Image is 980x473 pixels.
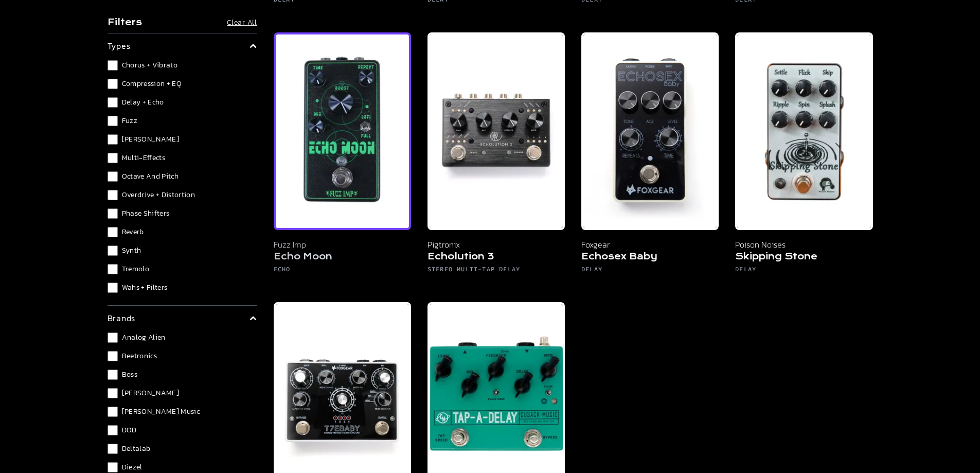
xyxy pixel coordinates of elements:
[122,116,137,126] span: Fuzz
[108,134,118,145] input: [PERSON_NAME]
[581,251,719,265] h5: Echosex Baby
[427,251,565,265] h5: Echolution 3
[274,32,411,230] img: Fuzz Imp Echo Moon
[735,32,872,230] img: Poison Noises Skipping Stone Pedal Top Down View
[108,370,118,380] input: Boss
[122,332,166,343] span: Analog Alien
[427,238,565,251] p: Pigtronix
[427,32,565,286] a: Pigtronix Echolution 3 Pigtronix Echolution 3 Stereo Multi-Tap Delay
[108,264,118,274] input: Tremolo
[108,407,118,417] input: [PERSON_NAME] Music
[274,251,411,265] h5: Echo Moon
[735,238,872,251] p: Poison Noises
[122,388,180,398] span: [PERSON_NAME]
[108,40,131,52] p: types
[122,370,137,380] span: Boss
[108,190,118,200] input: Overdrive + Distortion
[108,79,118,89] input: Compression + EQ
[108,444,118,454] input: Deltalab
[122,97,164,108] span: Delay + Echo
[427,265,565,277] h6: Stereo Multi-Tap Delay
[108,351,118,361] input: Beetronics
[108,171,118,182] input: Octave and Pitch
[108,462,118,472] input: Diezel
[108,60,118,71] input: Chorus + Vibrato
[581,265,719,277] h6: Delay
[122,153,166,163] span: Multi-Effects
[122,425,137,435] span: DOD
[108,116,118,126] input: Fuzz
[274,238,411,251] p: Fuzz Imp
[427,32,565,230] img: Pigtronix Echolution 3
[122,283,168,293] span: Wahs + Filters
[581,32,719,230] img: Foxgear Echosex Baby
[108,16,142,29] h4: Filters
[108,246,118,256] input: Synth
[108,332,118,343] input: Analog Alien
[108,425,118,435] input: DOD
[122,208,170,219] span: Phase Shifters
[108,227,118,237] input: Reverb
[122,462,142,472] span: Diezel
[122,60,178,71] span: Chorus + Vibrato
[735,251,872,265] h5: Skipping Stone
[735,265,872,277] h6: Delay
[122,351,157,361] span: Beetronics
[274,265,411,277] h6: Echo
[581,238,719,251] p: Foxgear
[108,312,257,324] summary: brands
[122,190,195,200] span: Overdrive + Distortion
[122,134,180,145] span: [PERSON_NAME]
[108,97,118,108] input: Delay + Echo
[122,79,182,89] span: Compression + EQ
[108,312,136,324] p: brands
[122,407,200,417] span: [PERSON_NAME] Music
[108,40,257,52] summary: types
[108,388,118,398] input: [PERSON_NAME]
[122,246,141,256] span: Synth
[122,264,149,274] span: Tremolo
[122,227,144,237] span: Reverb
[108,283,118,293] input: Wahs + Filters
[108,153,118,163] input: Multi-Effects
[581,32,719,286] a: Foxgear Echosex Baby Foxgear Echosex Baby Delay
[108,208,118,219] input: Phase Shifters
[122,171,179,182] span: Octave and Pitch
[122,444,151,454] span: Deltalab
[227,17,257,28] button: Clear All
[274,32,411,286] a: Fuzz Imp Echo Moon Fuzz Imp Echo Moon Echo
[735,32,872,286] a: Poison Noises Skipping Stone Pedal Top Down View Poison Noises Skipping Stone Delay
